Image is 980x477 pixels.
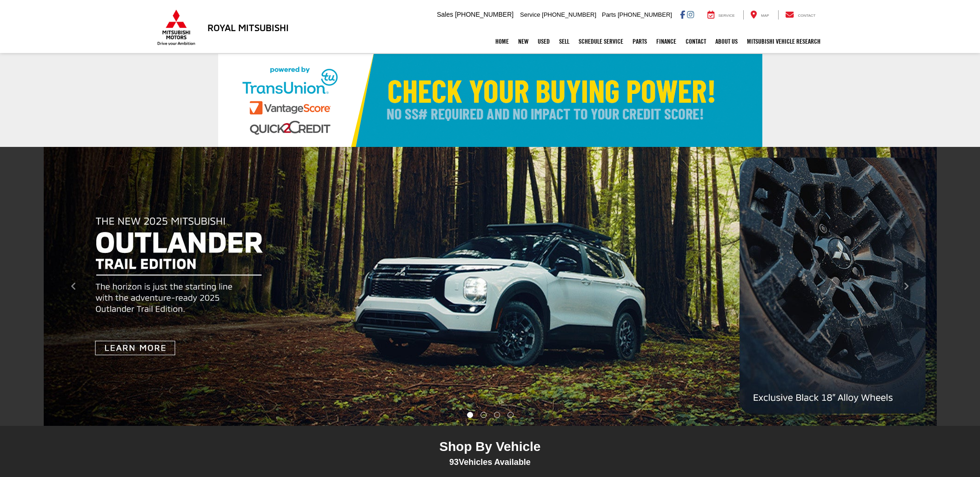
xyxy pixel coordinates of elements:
[520,11,540,18] span: Service
[602,11,616,18] span: Parts
[218,54,762,147] img: Check Your Buying Power
[778,10,823,20] a: Contact
[652,30,681,53] a: Finance
[155,9,197,46] img: Mitsubishi
[494,412,500,418] li: Go to slide number 3.
[711,30,742,53] a: About Us
[533,30,554,53] a: Used
[798,13,815,18] span: Contact
[513,30,533,53] a: New
[467,412,473,418] li: Go to slide number 1.
[207,22,289,33] h3: Royal Mitsubishi
[491,30,513,53] a: Home
[329,439,652,457] div: Shop By Vehicle
[700,10,742,20] a: Service
[681,30,711,53] a: Contact
[455,11,513,18] span: [PHONE_NUMBER]
[329,457,652,467] div: Vehicles Available
[743,10,776,20] a: Map
[680,11,685,18] a: Facebook: Click to visit our Facebook page
[437,11,453,18] span: Sales
[481,412,487,418] li: Go to slide number 2.
[761,13,769,18] span: Map
[574,30,628,53] a: Schedule Service: Opens in a new tab
[449,457,459,467] span: 93
[554,30,574,53] a: Sell
[507,412,513,418] li: Go to slide number 4.
[687,11,694,18] a: Instagram: Click to visit our Instagram page
[44,147,937,426] img: Outlander Trail Edition
[719,13,735,18] span: Service
[742,30,825,53] a: Mitsubishi Vehicle Research
[833,166,980,407] button: Click to view next picture.
[618,11,672,18] span: [PHONE_NUMBER]
[628,30,652,53] a: Parts: Opens in a new tab
[542,11,596,18] span: [PHONE_NUMBER]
